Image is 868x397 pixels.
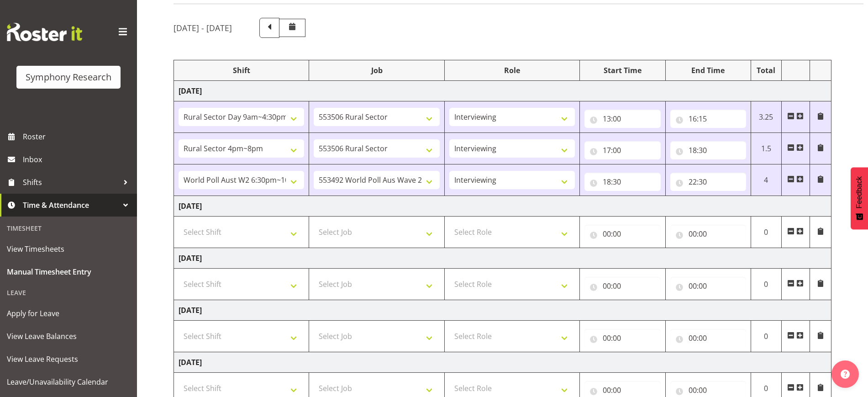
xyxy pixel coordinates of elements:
td: 3.25 [751,101,781,133]
td: [DATE] [174,248,831,269]
div: Timesheet [2,219,135,238]
td: [DATE] [174,81,831,101]
div: Job [314,65,439,76]
h5: [DATE] - [DATE] [174,23,232,33]
div: Leave [2,283,135,302]
input: Click to select... [584,277,660,295]
input: Click to select... [584,173,660,191]
div: Total [756,65,777,76]
input: Click to select... [670,225,746,243]
span: Inbox [23,153,132,166]
a: View Timesheets [2,238,135,260]
td: [DATE] [174,352,831,373]
input: Click to select... [584,329,660,347]
span: Roster [23,130,132,143]
input: Click to select... [584,141,660,159]
a: Apply for Leave [2,302,135,325]
div: Role [449,65,575,76]
input: Click to select... [670,110,746,128]
td: 0 [751,217,781,248]
input: Click to select... [670,329,746,347]
a: View Leave Requests [2,348,135,371]
input: Click to select... [670,141,746,159]
input: Click to select... [670,277,746,295]
input: Click to select... [584,225,660,243]
span: Apply for Leave [7,307,130,320]
a: View Leave Balances [2,325,135,348]
span: Feedback [855,176,863,208]
td: 0 [751,321,781,352]
a: Leave/Unavailability Calendar [2,371,135,393]
td: 4 [751,164,781,196]
div: Shift [179,65,304,76]
div: End Time [670,65,746,76]
td: [DATE] [174,300,831,321]
div: Symphony Research [26,70,111,84]
div: Start Time [584,65,660,76]
span: Shifts [23,175,119,189]
span: View Leave Requests [7,352,130,366]
span: Time & Attendance [23,198,119,212]
input: Click to select... [584,110,660,128]
td: 1.5 [751,133,781,164]
img: Rosterit website logo [7,23,82,41]
button: Feedback - Show survey [851,167,868,229]
td: 0 [751,269,781,300]
span: View Leave Balances [7,329,130,343]
img: help-xxl-2.png [841,370,850,379]
a: Manual Timesheet Entry [2,260,135,283]
span: View Timesheets [7,242,130,256]
input: Click to select... [670,173,746,191]
span: Leave/Unavailability Calendar [7,375,130,389]
td: [DATE] [174,196,831,217]
span: Manual Timesheet Entry [7,265,130,279]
